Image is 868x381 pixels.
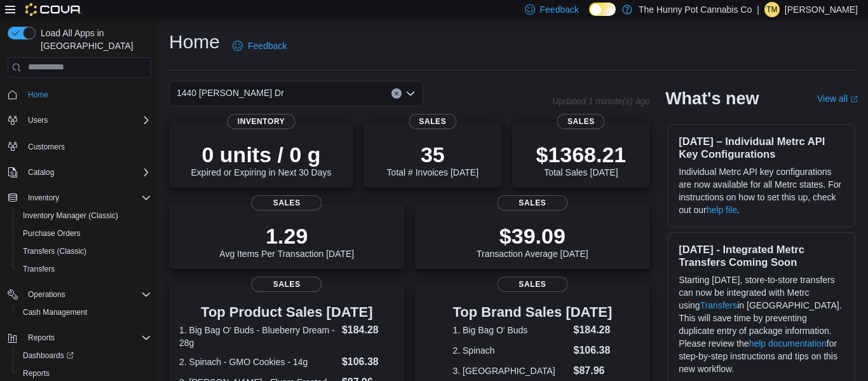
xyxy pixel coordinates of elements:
div: Expired or Expiring in Next 30 Days [191,142,332,177]
a: Transfers [18,261,60,277]
span: Dashboards [18,348,151,363]
span: Inventory [23,190,151,205]
a: Cash Management [18,305,92,320]
p: 35 [387,142,478,167]
button: Transfers [13,260,156,278]
button: Clear input [391,88,402,99]
span: Purchase Orders [23,228,81,239]
span: Purchase Orders [18,226,151,241]
span: Dashboards [23,350,74,361]
p: $1368.21 [536,142,626,167]
img: Cova [25,3,82,16]
span: Sales [497,195,567,211]
span: Sales [252,277,322,292]
p: $39.09 [477,223,588,249]
span: Inventory [28,193,59,203]
button: Home [3,85,156,104]
dt: 2. Spinach [452,344,568,357]
span: Feedback [248,39,287,52]
span: 1440 [PERSON_NAME] Dr [177,85,284,100]
span: Cash Management [23,307,87,317]
p: 0 units / 0 g [191,142,332,167]
span: Transfers (Classic) [18,244,151,259]
span: Users [28,115,48,125]
span: Reports [23,368,50,378]
button: Users [23,113,53,128]
span: Load All Apps in [GEOGRAPHIC_DATA] [36,27,151,52]
span: Sales [409,114,456,129]
svg: External link [850,95,858,103]
button: Cash Management [13,303,156,321]
span: Catalog [28,167,54,177]
p: Individual Metrc API key configurations are now available for all Metrc states. For instructions ... [679,165,844,216]
span: Transfers [18,261,151,277]
div: Total # Invoices [DATE] [387,142,478,177]
button: Inventory Manager (Classic) [13,207,156,225]
dd: $87.96 [574,363,613,378]
h2: What's new [665,88,759,109]
span: Sales [497,277,567,292]
span: Customers [28,142,65,152]
span: Transfers (Classic) [23,246,86,256]
button: Transfers (Classic) [13,242,156,260]
span: Operations [28,289,65,300]
a: View allExternal link [817,94,858,104]
span: Inventory Manager (Classic) [18,208,151,223]
span: Cash Management [18,305,151,320]
span: Customers [23,138,151,154]
button: Customers [3,137,156,155]
div: Transaction Average [DATE] [477,223,588,259]
a: Feedback [227,33,292,59]
span: Sales [557,114,605,129]
span: Inventory [227,114,295,129]
a: Home [23,87,53,102]
a: help documentation [749,338,827,349]
span: Inventory Manager (Classic) [23,211,118,221]
span: Operations [23,287,151,302]
span: Home [23,87,151,102]
button: Catalog [3,163,156,181]
dt: 1. Big Bag O' Buds [452,324,568,336]
input: Dark Mode [589,3,616,16]
p: [PERSON_NAME] [785,2,858,17]
p: Updated 1 minute(s) ago [552,96,650,106]
span: Transfers [23,264,55,274]
div: Avg Items Per Transaction [DATE] [219,223,354,259]
dd: $184.28 [574,322,613,338]
h1: Home [169,29,220,55]
div: Total Sales [DATE] [536,142,626,177]
dt: 3. [GEOGRAPHIC_DATA] [452,364,568,377]
button: Operations [23,287,71,302]
button: Reports [23,330,60,345]
a: Dashboards [13,347,156,364]
span: Reports [28,333,55,343]
span: Users [23,113,151,128]
a: Inventory Manager (Classic) [18,208,123,223]
p: | [757,2,759,17]
button: Open list of options [405,88,416,99]
a: Transfers [700,300,738,310]
span: TM [766,2,777,17]
span: Home [28,90,48,100]
a: Purchase Orders [18,226,86,241]
a: Customers [23,139,70,155]
a: Transfers (Classic) [18,244,92,259]
button: Purchase Orders [13,225,156,242]
button: Users [3,111,156,129]
span: Reports [18,366,151,381]
span: Feedback [540,3,579,16]
span: Catalog [23,165,151,180]
button: Catalog [23,165,59,180]
dd: $184.28 [342,322,395,338]
dt: 1. Big Bag O' Buds - Blueberry Dream - 28g [179,324,337,349]
a: Reports [18,366,55,381]
p: The Hunny Pot Cannabis Co [639,2,752,17]
button: Inventory [3,189,156,207]
h3: [DATE] - Integrated Metrc Transfers Coming Soon [679,243,844,268]
button: Reports [3,329,156,347]
dd: $106.38 [574,343,613,358]
a: Dashboards [18,348,79,363]
dt: 2. Spinach - GMO Cookies - 14g [179,356,337,368]
h3: [DATE] – Individual Metrc API Key Configurations [679,135,844,160]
